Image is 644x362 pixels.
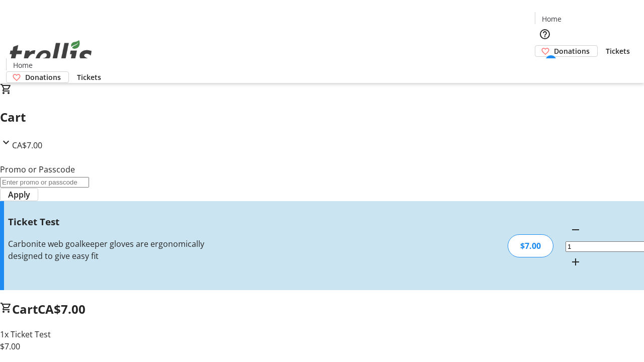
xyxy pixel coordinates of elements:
[606,46,630,56] span: Tickets
[25,72,61,82] span: Donations
[535,24,555,44] button: Help
[542,14,561,24] span: Home
[508,234,553,257] div: $7.00
[8,215,228,229] h3: Ticket Test
[566,220,586,240] button: Decrement by one
[566,252,586,272] button: Increment by one
[77,72,101,82] span: Tickets
[6,71,69,83] a: Donations
[598,46,638,56] a: Tickets
[554,46,590,56] span: Donations
[13,60,33,70] span: Home
[8,189,30,201] span: Apply
[6,29,96,79] img: Orient E2E Organization rStvEu4mao's Logo
[38,301,86,317] span: CA$7.00
[7,60,39,70] a: Home
[535,14,568,24] a: Home
[8,238,228,262] div: Carbonite web goalkeeper gloves are ergonomically designed to give easy fit
[535,57,555,77] button: Cart
[12,140,42,151] span: CA$7.00
[69,72,109,82] a: Tickets
[535,45,598,57] a: Donations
